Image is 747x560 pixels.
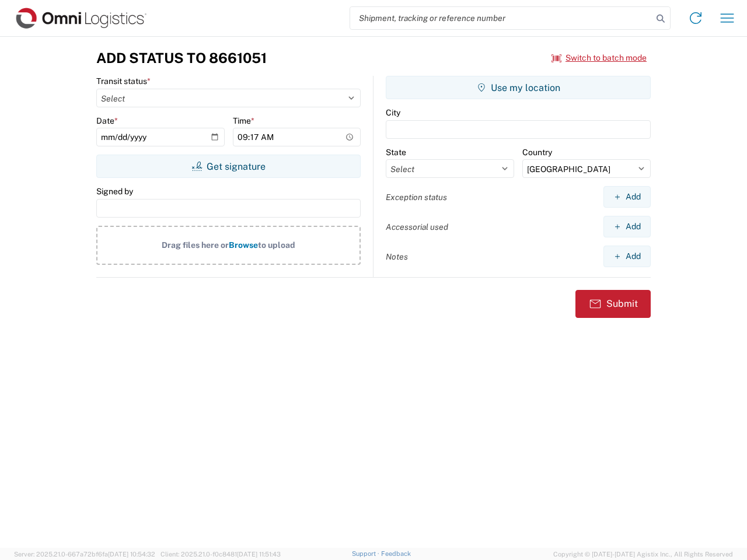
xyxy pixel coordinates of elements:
label: Date [96,116,118,126]
span: Browse [229,240,258,250]
span: Client: 2025.21.0-f0c8481 [160,551,281,558]
label: Country [522,147,552,157]
button: Add [603,216,651,237]
label: Notes [386,251,408,262]
a: Support [352,550,381,557]
button: Switch to batch mode [551,48,647,68]
label: Accessorial used [386,222,448,232]
button: Submit [575,290,651,318]
h3: Add Status to 8661051 [96,50,267,66]
label: City [386,107,400,118]
button: Add [603,246,651,267]
button: Add [603,186,651,208]
input: Shipment, tracking or reference number [350,7,652,29]
a: Feedback [381,550,411,557]
label: Signed by [96,186,133,197]
span: Server: 2025.21.0-667a72bf6fa [14,551,155,558]
span: [DATE] 10:54:32 [108,551,155,558]
label: State [386,147,406,157]
label: Exception status [386,192,447,202]
label: Transit status [96,76,151,86]
span: Copyright © [DATE]-[DATE] Agistix Inc., All Rights Reserved [553,549,733,559]
button: Use my location [386,76,651,99]
span: [DATE] 11:51:43 [237,551,281,558]
button: Get signature [96,155,361,178]
span: to upload [258,240,295,250]
span: Drag files here or [162,240,229,250]
label: Time [233,116,254,126]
